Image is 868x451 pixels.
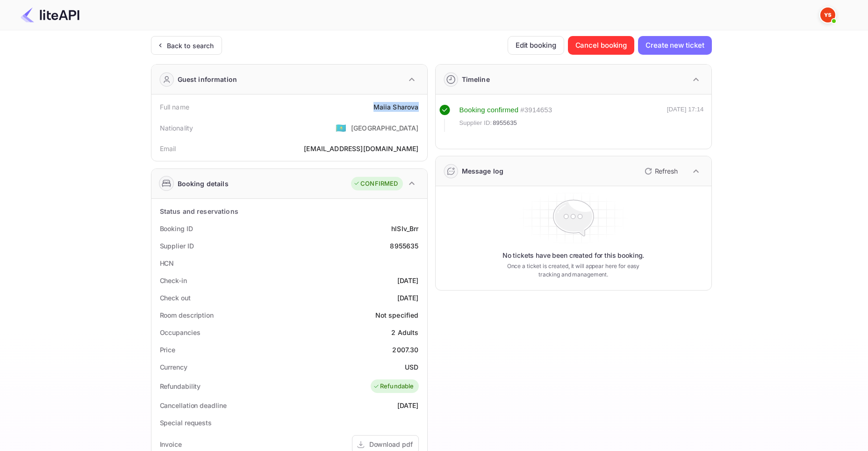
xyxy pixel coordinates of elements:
div: Guest information [178,74,237,84]
div: [DATE] [397,276,419,285]
div: HCN [160,258,174,268]
div: 8955635 [390,241,418,251]
span: United States [336,119,346,136]
div: Refundable [373,382,414,391]
div: Download pdf [369,439,413,449]
img: LiteAPI Logo [21,7,79,22]
button: Refresh [639,164,681,179]
div: Message log [462,166,504,176]
div: Status and reservations [160,206,238,216]
span: 8955635 [493,118,517,128]
button: Edit booking [508,36,564,55]
div: Email [160,144,176,153]
div: [DATE] [397,293,419,303]
div: Check-in [160,276,187,285]
div: USD [405,362,418,372]
div: # 3914653 [520,105,552,116]
div: Supplier ID [160,241,194,251]
div: Currency [160,362,187,372]
div: [DATE] [397,400,419,410]
p: Once a ticket is created, it will appear here for easy tracking and management. [500,262,647,279]
div: Timeline [462,74,490,84]
div: CONFIRMED [353,179,398,189]
div: [DATE] 17:14 [667,105,704,132]
span: Supplier ID: [459,118,492,128]
div: Occupancies [160,327,201,337]
div: Not specified [375,310,419,320]
div: Room description [160,310,214,320]
div: Maiia Sharova [373,102,419,112]
div: Booking confirmed [459,105,519,116]
div: hlSIv_Brr [391,224,418,233]
button: Create new ticket [638,36,711,55]
p: Refresh [655,166,678,176]
div: Refundability [160,381,201,391]
div: 2 Adults [391,327,418,337]
div: Special requests [160,418,212,428]
div: Invoice [160,439,182,449]
div: Full name [160,102,189,112]
div: [EMAIL_ADDRESS][DOMAIN_NAME] [304,144,418,153]
div: Booking details [178,179,229,189]
img: Yandex Support [820,7,835,22]
div: [GEOGRAPHIC_DATA] [351,123,419,133]
div: Cancellation deadline [160,400,227,410]
div: Check out [160,293,191,303]
div: Booking ID [160,224,193,233]
div: Back to search [167,41,214,51]
div: Price [160,345,176,355]
div: 2007.30 [392,345,418,355]
div: Nationality [160,123,194,133]
button: Cancel booking [568,36,635,55]
p: No tickets have been created for this booking. [502,251,645,260]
